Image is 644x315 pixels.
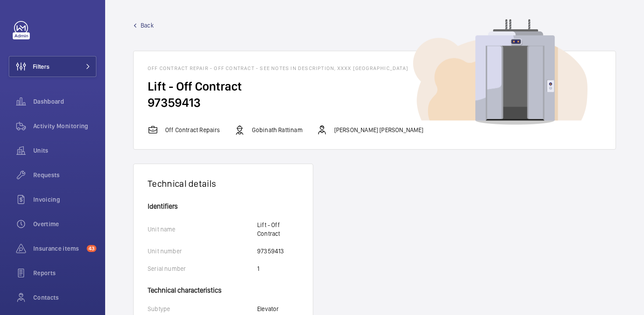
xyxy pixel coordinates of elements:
[165,126,220,134] p: Off Contract Repairs
[33,62,50,71] span: Filters
[33,122,96,130] span: Activity Monitoring
[33,146,96,155] span: Units
[257,220,299,238] p: Lift - Off Contract
[257,247,284,255] p: 97359413
[33,293,96,302] span: Contacts
[33,97,96,106] span: Dashboard
[413,19,587,125] img: device image
[141,21,154,30] span: Back
[33,171,96,179] span: Requests
[252,126,303,134] p: Gobinath Rattinam
[148,94,602,111] h2: 97359413
[33,220,96,228] span: Overtime
[334,126,424,134] p: [PERSON_NAME] [PERSON_NAME]
[148,282,299,294] h4: Technical characteristics
[33,269,96,277] span: Reports
[148,304,257,313] p: Subtype
[148,65,602,71] h1: Off Contract Repair - Off contract - see notes in description, XXXX [GEOGRAPHIC_DATA]
[257,264,259,273] p: 1
[257,304,279,313] p: Elevator
[33,195,96,204] span: Invoicing
[148,247,257,255] p: Unit number
[148,203,299,210] h4: Identifiers
[9,56,96,77] button: Filters
[148,264,257,273] p: Serial number
[33,244,83,253] span: Insurance items
[148,78,602,94] h2: Lift - Off Contract
[87,245,96,252] span: 43
[148,178,299,189] h1: Technical details
[148,225,257,234] p: Unit name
